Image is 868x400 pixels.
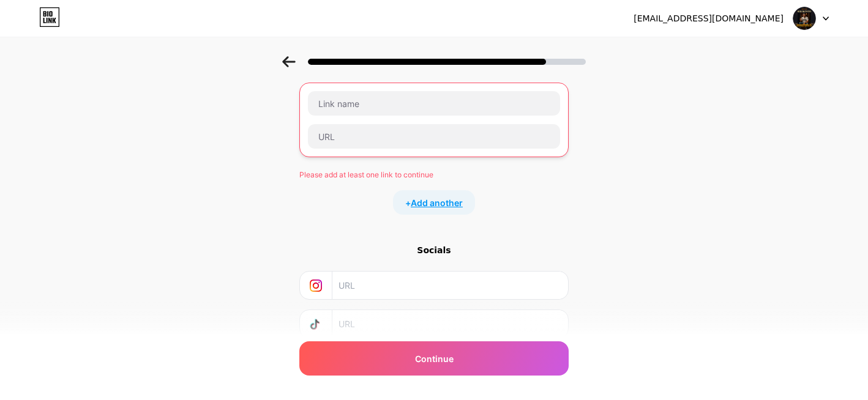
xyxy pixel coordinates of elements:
[299,169,569,180] div: Please add at least one link to continue
[339,272,561,299] input: URL
[299,244,569,256] div: Socials
[793,7,816,30] img: Andini Sapitri
[308,91,560,116] input: Link name
[411,196,463,209] span: Add another
[339,310,561,338] input: URL
[393,190,475,215] div: +
[634,12,784,25] div: [EMAIL_ADDRESS][DOMAIN_NAME]
[308,124,560,149] input: URL
[415,352,454,365] span: Continue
